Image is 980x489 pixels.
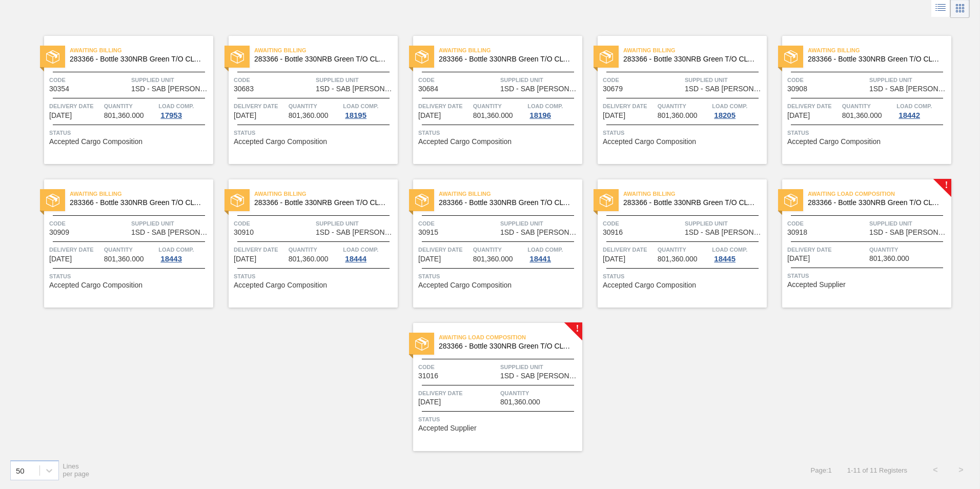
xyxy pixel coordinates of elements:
span: Load Comp. [527,101,563,111]
a: statusAwaiting Billing283366 - Bottle 330NRB Green T/O CLT BoosterCode30910Supplied Unit1SD - SAB... [213,179,398,308]
span: Code [234,218,313,229]
span: 30354 [49,85,69,93]
span: Code [603,218,682,229]
img: status [415,50,428,64]
span: Supplied Unit [869,75,949,85]
div: 18445 [712,255,738,263]
span: 1SD - SAB Rosslyn Brewery [500,85,580,93]
span: 801,360.000 [869,255,909,262]
span: 30684 [418,85,438,93]
span: Status [787,128,949,138]
img: status [415,337,428,351]
span: 1SD - SAB Rosslyn Brewery [685,229,764,236]
a: Load Comp.18441 [527,244,580,263]
span: Quantity [500,388,580,398]
span: Delivery Date [234,101,286,111]
span: 801,360.000 [842,112,882,119]
a: statusAwaiting Billing283366 - Bottle 330NRB Green T/O CLT BoosterCode30916Supplied Unit1SD - SAB... [582,179,767,308]
span: 1SD - SAB Rosslyn Brewery [500,229,580,236]
span: Status [418,128,580,138]
div: 18205 [712,111,738,119]
div: 18196 [527,111,553,119]
span: Status [234,271,395,281]
a: !statusAwaiting Load Composition283366 - Bottle 330NRB Green T/O CLT BoosterCode31016Supplied Uni... [398,323,582,451]
span: 801,360.000 [289,112,329,119]
span: 801,360.000 [500,398,540,406]
span: Load Comp. [527,244,563,255]
a: statusAwaiting Billing283366 - Bottle 330NRB Green T/O CLT BoosterCode30909Supplied Unit1SD - SAB... [29,179,213,308]
img: status [600,50,613,64]
span: Awaiting Billing [439,189,582,199]
span: 283366 - Bottle 330NRB Green T/O CLT Booster [439,342,574,350]
span: Supplied Unit [500,218,580,229]
img: status [46,194,59,207]
span: 283366 - Bottle 330NRB Green T/O CLT Booster [808,55,943,63]
span: Delivery Date [603,101,655,111]
div: 50 [16,466,25,475]
a: statusAwaiting Billing283366 - Bottle 330NRB Green T/O CLT BoosterCode30354Supplied Unit1SD - SAB... [29,36,213,164]
span: Supplied Unit [869,218,949,229]
div: 18441 [527,255,553,263]
span: 801,360.000 [104,255,144,263]
span: 30910 [234,229,254,236]
span: 283366 - Bottle 330NRB Green T/O CLT Booster [623,199,759,207]
span: 1SD - SAB Rosslyn Brewery [131,85,211,93]
span: Code [603,75,682,85]
span: 08/28/2025 [603,112,625,119]
span: Awaiting Billing [623,45,767,55]
span: Status [418,414,580,424]
span: Status [603,271,764,281]
span: 30908 [787,85,807,93]
span: Quantity [104,101,156,111]
a: Load Comp.18196 [527,101,580,119]
span: Delivery Date [418,101,471,111]
span: Code [49,218,129,229]
div: 18444 [343,255,369,263]
span: 30915 [418,229,438,236]
span: Accepted Cargo Composition [418,281,512,289]
span: Awaiting Billing [254,45,398,55]
span: Status [418,271,580,281]
span: Awaiting Billing [439,45,582,55]
span: Delivery Date [603,244,655,255]
span: Supplied Unit [316,218,395,229]
img: status [784,50,798,64]
span: 08/29/2025 [787,112,810,119]
span: Awaiting Billing [254,189,398,199]
span: Accepted Cargo Composition [49,138,142,146]
span: Quantity [842,101,894,111]
span: Code [234,75,313,85]
span: 283366 - Bottle 330NRB Green T/O CLT Booster [808,199,943,207]
span: 1SD - SAB Rosslyn Brewery [869,229,949,236]
span: Load Comp. [712,244,747,255]
img: status [46,50,59,64]
div: 18442 [896,111,922,119]
span: 1SD - SAB Rosslyn Brewery [316,229,395,236]
span: Delivery Date [787,101,840,111]
span: Delivery Date [49,101,101,111]
button: > [948,457,974,483]
span: Accepted Cargo Composition [418,138,512,146]
span: Delivery Date [418,244,471,255]
span: 30909 [49,229,69,236]
span: 1SD - SAB Rosslyn Brewery [500,372,580,380]
a: statusAwaiting Billing283366 - Bottle 330NRB Green T/O CLT BoosterCode30915Supplied Unit1SD - SAB... [398,179,582,308]
span: Status [49,128,211,138]
span: Code [787,218,867,229]
span: 08/29/2025 [49,255,72,263]
span: Accepted Supplier [787,281,846,289]
span: Load Comp. [158,101,194,111]
a: Load Comp.18442 [896,101,949,119]
span: Quantity [658,101,710,111]
span: 1SD - SAB Rosslyn Brewery [316,85,395,93]
span: Awaiting Billing [808,45,951,55]
span: Load Comp. [158,244,194,255]
a: Load Comp.18443 [158,244,211,263]
span: 283366 - Bottle 330NRB Green T/O CLT Booster [623,55,759,63]
span: 08/22/2025 [234,112,256,119]
span: 30916 [603,229,623,236]
a: Load Comp.18195 [343,101,395,119]
span: Quantity [289,244,341,255]
span: Status [603,128,764,138]
span: Quantity [473,101,525,111]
